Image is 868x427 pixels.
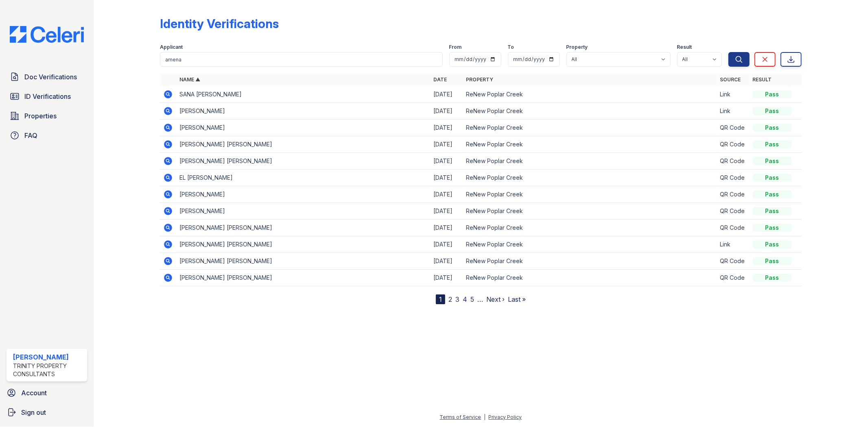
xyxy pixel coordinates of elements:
td: [DATE] [431,86,463,103]
td: ReNew Poplar Creek [463,103,717,120]
a: Source [720,76,741,83]
td: QR Code [717,186,750,203]
td: QR Code [717,170,750,186]
td: [DATE] [431,236,463,253]
td: Link [717,236,750,253]
td: [DATE] [431,186,463,203]
span: Sign out [21,407,46,417]
a: ID Verifications [7,88,87,105]
label: Result [677,44,692,50]
a: Name ▲ [179,76,200,83]
td: ReNew Poplar Creek [463,203,717,220]
td: [PERSON_NAME] [176,103,430,120]
td: EL [PERSON_NAME] [176,170,430,186]
input: Search by name or phone number [160,52,442,67]
td: [PERSON_NAME] [PERSON_NAME] [176,136,430,153]
td: [DATE] [431,153,463,170]
a: Date [434,76,447,83]
td: QR Code [717,270,750,286]
td: QR Code [717,120,750,136]
td: [PERSON_NAME] [PERSON_NAME] [176,236,430,253]
span: Properties [24,111,57,121]
td: Link [717,103,750,120]
a: Account [3,385,90,401]
div: Pass [753,224,792,232]
a: Privacy Policy [489,414,522,420]
a: Last » [508,295,526,303]
label: To [508,44,514,50]
td: QR Code [717,220,750,236]
a: Properties [7,108,87,124]
div: Pass [753,190,792,198]
td: Link [717,86,750,103]
td: [DATE] [431,270,463,286]
td: [DATE] [431,253,463,270]
td: ReNew Poplar Creek [463,86,717,103]
td: [DATE] [431,170,463,186]
div: Pass [753,274,792,282]
td: ReNew Poplar Creek [463,153,717,170]
a: FAQ [7,127,87,144]
td: [DATE] [431,103,463,120]
span: FAQ [24,131,37,140]
div: Pass [753,207,792,215]
td: [PERSON_NAME] [PERSON_NAME] [176,253,430,270]
td: [DATE] [431,203,463,220]
div: Pass [753,107,792,115]
label: Property [566,44,588,50]
td: QR Code [717,253,750,270]
td: [PERSON_NAME] [176,203,430,220]
a: 2 [448,295,452,303]
a: 4 [463,295,467,303]
a: Property [466,76,494,83]
a: 5 [470,295,474,303]
td: QR Code [717,136,750,153]
div: Pass [753,174,792,182]
td: ReNew Poplar Creek [463,220,717,236]
div: Pass [753,90,792,98]
td: ReNew Poplar Creek [463,253,717,270]
td: QR Code [717,203,750,220]
div: Pass [753,124,792,132]
td: [DATE] [431,220,463,236]
div: Pass [753,140,792,148]
td: ReNew Poplar Creek [463,236,717,253]
div: Trinity Property Consultants [13,362,84,378]
td: SANA [PERSON_NAME] [176,86,430,103]
div: | [484,414,486,420]
div: 1 [436,294,445,304]
div: Identity Verifications [160,16,279,31]
a: Next › [486,295,505,303]
td: ReNew Poplar Creek [463,120,717,136]
td: [DATE] [431,120,463,136]
label: From [449,44,462,50]
a: 3 [455,295,459,303]
td: ReNew Poplar Creek [463,186,717,203]
td: [PERSON_NAME] [PERSON_NAME] [176,270,430,286]
div: [PERSON_NAME] [13,352,84,362]
a: Doc Verifications [7,69,87,85]
div: Pass [753,257,792,265]
td: [PERSON_NAME] [PERSON_NAME] [176,153,430,170]
label: Applicant [160,44,183,50]
a: Terms of Service [440,414,481,420]
td: QR Code [717,153,750,170]
div: Pass [753,240,792,248]
td: [PERSON_NAME] [176,186,430,203]
td: ReNew Poplar Creek [463,270,717,286]
td: ReNew Poplar Creek [463,136,717,153]
td: [PERSON_NAME] [176,120,430,136]
span: Account [21,388,47,398]
td: [DATE] [431,136,463,153]
span: ID Verifications [24,91,71,101]
td: [PERSON_NAME] [PERSON_NAME] [176,220,430,236]
span: Doc Verifications [24,72,77,82]
a: Result [753,76,772,83]
div: Pass [753,157,792,165]
span: … [477,294,483,304]
a: Sign out [3,404,90,420]
img: CE_Logo_Blue-a8612792a0a2168367f1c8372b55b34899dd931a85d93a1a3d3e32e68fde9ad4.png [3,26,90,43]
td: ReNew Poplar Creek [463,170,717,186]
